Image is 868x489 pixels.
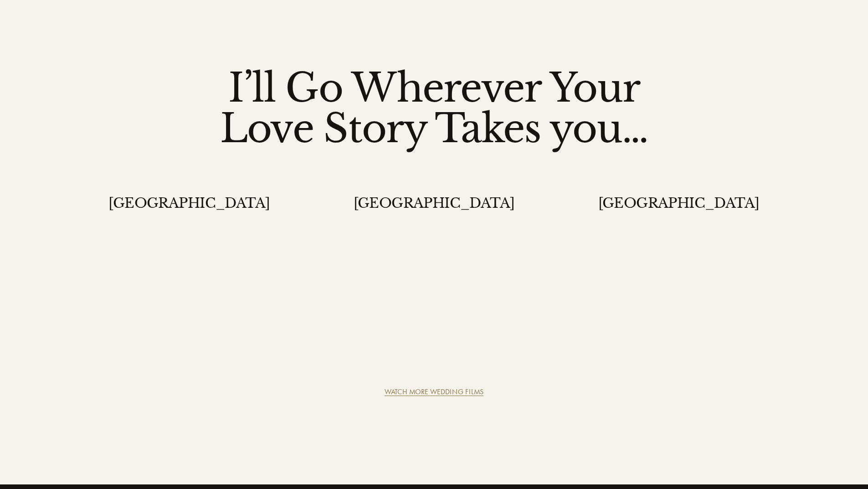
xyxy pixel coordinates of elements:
a: WATCH MORE WEDDING FILMS [385,387,483,396]
h4: [GEOGRAPHIC_DATA] [314,196,554,211]
iframe: Alex & Jake Teaser [69,216,309,319]
h4: [GEOGRAPHIC_DATA] [69,196,309,211]
h4: [GEOGRAPHIC_DATA] [559,196,799,211]
iframe: Kaylie & Ryan Teaser Film [314,216,554,319]
h1: I’ll Go Wherever Your Love Story Takes you… [192,68,676,149]
iframe: Juliet & Ben Teaser Film [559,216,799,319]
